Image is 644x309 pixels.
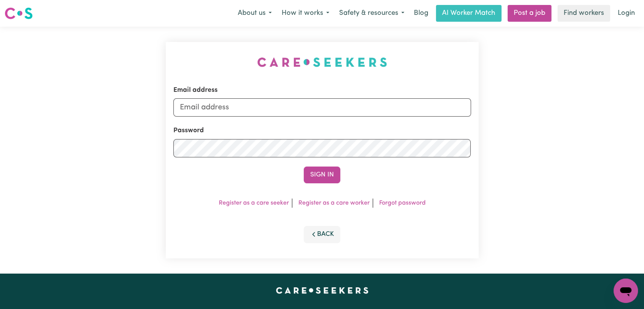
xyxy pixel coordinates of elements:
a: Find workers [557,5,610,22]
a: Post a job [508,5,551,22]
label: Password [173,126,204,136]
a: Register as a care worker [298,200,370,206]
a: Register as a care seeker [219,200,289,206]
a: Login [613,5,639,22]
a: Careseekers home page [276,287,368,293]
a: Blog [409,5,433,22]
button: Back [304,226,340,243]
button: About us [233,5,277,21]
img: Careseekers logo [5,6,33,20]
button: How it works [277,5,334,21]
a: Forgot password [379,200,426,206]
iframe: Button to launch messaging window [614,279,638,303]
a: AI Worker Match [436,5,501,22]
button: Sign In [304,167,340,183]
label: Email address [173,85,218,95]
button: Safety & resources [334,5,409,21]
a: Careseekers logo [5,5,33,22]
input: Email address [173,98,471,117]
